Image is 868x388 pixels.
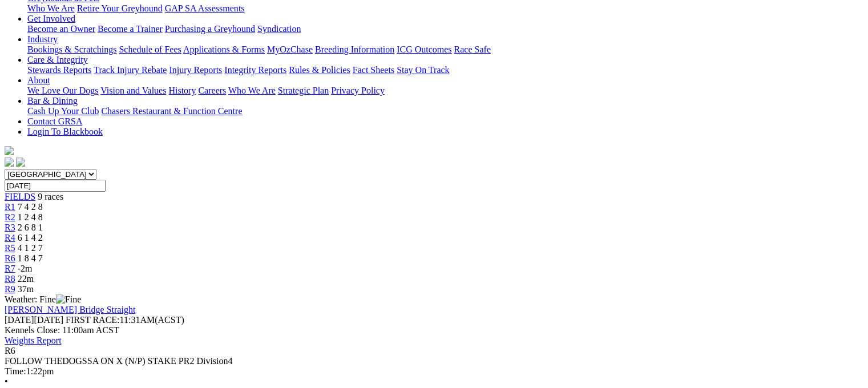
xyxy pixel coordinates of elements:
[289,65,350,75] a: Rules & Policies
[5,274,15,284] a: R8
[27,86,98,95] a: We Love Our Dogs
[5,366,26,376] span: Time:
[66,315,184,325] span: 11:31AM(ACST)
[331,86,385,95] a: Privacy Policy
[5,223,15,232] a: R3
[5,315,63,325] span: [DATE]
[18,243,43,253] span: 4 1 2 7
[27,86,863,96] div: About
[168,86,196,95] a: History
[315,45,394,54] a: Breeding Information
[18,202,43,212] span: 7 4 2 8
[5,294,81,304] span: Weather: Fine
[5,180,106,192] input: Select date
[228,86,276,95] a: Who We Are
[94,65,167,75] a: Track Injury Rebate
[278,86,329,95] a: Strategic Plan
[27,96,78,106] a: Bar & Dining
[165,24,255,34] a: Purchasing a Greyhound
[16,157,25,167] img: twitter.svg
[198,86,226,95] a: Careers
[119,45,181,54] a: Schedule of Fees
[454,45,490,54] a: Race Safe
[5,325,863,336] div: Kennels Close: 11:00am ACST
[18,274,34,284] span: 22m
[5,212,15,222] a: R2
[5,284,15,294] a: R9
[353,65,394,75] a: Fact Sheets
[5,264,15,273] a: R7
[27,127,103,136] a: Login To Blackbook
[5,366,863,377] div: 1:22pm
[27,65,863,75] div: Care & Integrity
[27,106,99,116] a: Cash Up Your Club
[27,75,50,85] a: About
[27,45,863,55] div: Industry
[27,106,863,116] div: Bar & Dining
[27,3,75,13] a: Who We Are
[27,24,863,34] div: Get Involved
[27,3,863,14] div: Greyhounds as Pets
[27,65,91,75] a: Stewards Reports
[5,336,62,345] a: Weights Report
[18,212,43,222] span: 1 2 4 8
[27,45,116,54] a: Bookings & Scratchings
[397,45,451,54] a: ICG Outcomes
[18,264,33,273] span: -2m
[5,146,14,155] img: logo-grsa-white.png
[5,202,15,212] a: R1
[66,315,119,325] span: FIRST RACE:
[5,243,15,253] a: R5
[18,284,34,294] span: 37m
[267,45,313,54] a: MyOzChase
[38,192,63,201] span: 9 races
[56,294,81,305] img: Fine
[224,65,286,75] a: Integrity Reports
[5,346,15,355] span: R6
[98,24,163,34] a: Become a Trainer
[101,106,242,116] a: Chasers Restaurant & Function Centre
[27,24,95,34] a: Become an Owner
[27,14,75,23] a: Get Involved
[27,34,58,44] a: Industry
[100,86,166,95] a: Vision and Values
[5,356,863,366] div: FOLLOW THEDOGSSA ON X (N/P) STAKE PR2 Division4
[77,3,163,13] a: Retire Your Greyhound
[5,253,15,263] a: R6
[397,65,449,75] a: Stay On Track
[27,116,82,126] a: Contact GRSA
[5,305,135,314] a: [PERSON_NAME] Bridge Straight
[169,65,222,75] a: Injury Reports
[5,315,34,325] span: [DATE]
[27,55,88,64] a: Care & Integrity
[5,192,35,201] a: FIELDS
[183,45,265,54] a: Applications & Forms
[5,157,14,167] img: facebook.svg
[18,253,43,263] span: 1 8 4 7
[165,3,245,13] a: GAP SA Assessments
[18,233,43,242] span: 6 1 4 2
[257,24,301,34] a: Syndication
[5,377,8,386] span: •
[5,233,15,242] a: R4
[18,223,43,232] span: 2 6 8 1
